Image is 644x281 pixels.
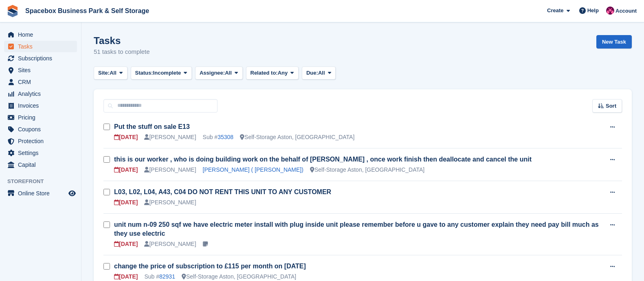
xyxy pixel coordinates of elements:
[4,159,77,170] a: menu
[240,133,354,142] div: Self-Storage Aston, [GEOGRAPHIC_DATA]
[114,156,532,163] a: this is our worker , who is doing building work on the behalf of [PERSON_NAME] , once work finish...
[4,112,77,123] a: menu
[7,177,81,186] span: Storefront
[547,7,563,15] span: Create
[94,66,127,80] button: Site: All
[182,272,296,281] div: Self-Storage Aston, [GEOGRAPHIC_DATA]
[114,166,138,174] div: [DATE]
[4,76,77,88] a: menu
[4,41,77,52] a: menu
[114,240,138,248] div: [DATE]
[251,69,278,77] span: Related to:
[606,7,614,15] img: Avishka Chauhan
[18,135,67,147] span: Protection
[18,188,67,199] span: Online Store
[195,66,243,80] button: Assignee: All
[278,69,288,77] span: Any
[302,66,336,80] button: Due: All
[144,240,196,248] div: [PERSON_NAME]
[615,7,637,15] span: Account
[4,188,77,199] a: menu
[4,124,77,135] a: menu
[22,4,152,18] a: Spacebox Business Park & Self Storage
[144,133,196,142] div: [PERSON_NAME]
[18,41,67,52] span: Tasks
[144,166,196,174] div: [PERSON_NAME]
[4,100,77,111] a: menu
[306,69,318,77] span: Due:
[596,35,632,49] a: New Task
[18,159,67,170] span: Capital
[4,53,77,64] a: menu
[203,133,234,142] div: Sub #
[114,133,138,142] div: [DATE]
[4,135,77,147] a: menu
[114,123,190,130] a: Put the stuff on sale E13
[110,69,116,77] span: All
[310,166,424,174] div: Self-Storage Aston, [GEOGRAPHIC_DATA]
[67,188,77,198] a: Preview store
[18,29,67,40] span: Home
[114,221,599,237] a: unit num n-09 250 sqf we have electric meter install with plug inside unit please remember before...
[246,66,299,80] button: Related to: Any
[144,272,175,281] div: Sub #
[203,166,303,173] a: [PERSON_NAME] ( [PERSON_NAME])
[114,198,138,207] div: [DATE]
[144,198,196,207] div: [PERSON_NAME]
[200,69,225,77] span: Assignee:
[18,100,67,111] span: Invoices
[18,147,67,159] span: Settings
[606,102,616,110] span: Sort
[114,272,138,281] div: [DATE]
[4,88,77,100] a: menu
[159,273,175,280] a: 82931
[18,112,67,123] span: Pricing
[218,134,233,140] a: 35308
[4,29,77,40] a: menu
[135,69,153,77] span: Status:
[131,66,192,80] button: Status: Incomplete
[318,69,325,77] span: All
[18,64,67,76] span: Sites
[94,47,150,57] p: 51 tasks to complete
[587,7,599,15] span: Help
[98,69,110,77] span: Site:
[94,35,150,46] h1: Tasks
[114,188,331,195] a: L03, L02, L04, A43, C04 DO NOT RENT THIS UNIT TO ANY CUSTOMER
[18,124,67,135] span: Coupons
[7,5,19,17] img: stora-icon-8386f47178a22dfd0bd8f6a31ec36ba5ce8667c1dd55bd0f319d3a0aa187defe.svg
[114,263,306,270] a: change the price of subscription to £115 per month on [DATE]
[153,69,181,77] span: Incomplete
[4,147,77,159] a: menu
[18,53,67,64] span: Subscriptions
[225,69,232,77] span: All
[4,64,77,76] a: menu
[18,88,67,100] span: Analytics
[18,76,67,88] span: CRM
